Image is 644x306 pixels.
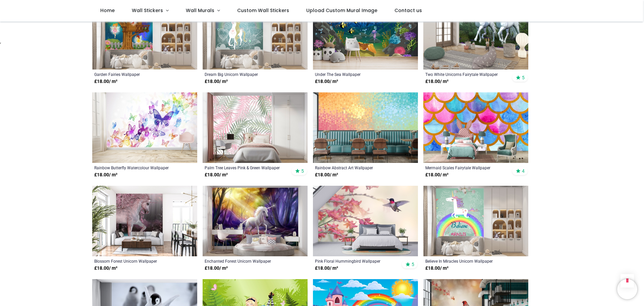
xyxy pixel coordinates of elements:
span: Wall Stickers [132,7,163,14]
strong: £ 18.00 / m² [315,172,338,178]
span: 4 [522,168,525,174]
strong: £ 18.00 / m² [315,78,338,85]
span: Home [100,7,115,14]
strong: £ 18.00 / m² [315,265,338,272]
strong: £ 18.00 / m² [205,172,228,178]
strong: £ 18.00 / m² [205,78,228,85]
img: Enchanted Forest Unicorn Wall Mural Wallpaper [203,186,308,256]
img: Palm Tree Leaves Pink & Green Wall Mural Wallpaper [203,92,308,163]
strong: £ 18.00 / m² [94,265,117,272]
iframe: Brevo live chat [617,279,637,299]
a: Rainbow Butterfly Watercolour Wallpaper [94,165,175,170]
a: Enchanted Forest Unicorn Wallpaper [205,258,285,264]
img: Rainbow Abstract Art Wall Mural Wallpaper [313,92,418,163]
span: 5 [522,75,525,81]
a: Rainbow Abstract Art Wallpaper [315,165,396,170]
strong: £ 18.00 / m² [425,265,448,272]
a: Pink Floral Hummingbird Wallpaper [315,258,396,264]
img: Mermaid Scales Fairytale Wall Mural Wallpaper [423,92,528,163]
strong: £ 18.00 / m² [94,172,117,178]
span: Wall Murals [186,7,214,14]
img: Believe In Miracles Unicorn Wall Mural Wallpaper [423,186,528,256]
a: Believe In Miracles Unicorn Wallpaper [425,258,506,264]
a: Two White Unicorns Fairytale Wallpaper [425,72,506,77]
strong: £ 18.00 / m² [425,172,448,178]
span: Upload Custom Mural Image [306,7,377,14]
img: Blossom Forest Unicorn Wall Mural Wallpaper [92,186,197,256]
img: Rainbow Butterfly Watercolour Wall Mural Wallpaper [92,92,197,163]
img: Pink Floral Hummingbird Wall Mural Wallpaper [313,186,418,256]
a: Mermaid Scales Fairytale Wallpaper [425,165,506,170]
a: Garden Fairies Wallpaper [94,72,175,77]
strong: £ 18.00 / m² [425,78,448,85]
a: Palm Tree Leaves Pink & Green Wallpaper [205,165,285,170]
a: Under The Sea Wallpaper [315,72,396,77]
span: Custom Wall Stickers [237,7,289,14]
span: Contact us [394,7,422,14]
a: Dream Big Unicorn Wallpaper [205,72,285,77]
span: 5 [301,168,304,174]
strong: £ 18.00 / m² [94,78,117,85]
a: Blossom Forest Unicorn Wallpaper [94,258,175,264]
span: 5 [412,261,414,267]
strong: £ 18.00 / m² [205,265,228,272]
